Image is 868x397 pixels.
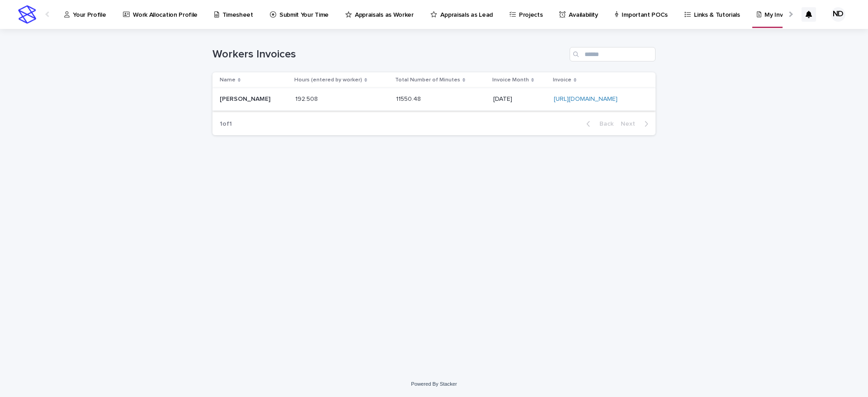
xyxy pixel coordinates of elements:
p: 11550.48 [396,94,423,103]
tr: [PERSON_NAME][PERSON_NAME] 192.508192.508 11550.4811550.48 [DATE][URL][DOMAIN_NAME] [212,88,656,111]
div: ND [831,7,845,22]
a: Powered By Stacker [411,381,457,387]
p: Hours (entered by worker) [294,75,362,85]
p: 1 of 1 [212,113,239,135]
p: [DATE] [493,95,547,103]
p: 192.508 [295,94,320,103]
button: Back [579,120,617,128]
button: Next [617,120,656,128]
h1: Workers Invoices [212,48,566,61]
a: [URL][DOMAIN_NAME] [554,96,618,102]
input: Search [570,47,656,61]
p: Total Number of Minutes [395,75,460,85]
span: Next [621,121,641,127]
img: stacker-logo-s-only.png [18,5,36,24]
p: Invoice [553,75,571,85]
p: [PERSON_NAME] [220,94,272,103]
span: Back [594,121,613,127]
p: Invoice Month [492,75,529,85]
p: Name [220,75,236,85]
